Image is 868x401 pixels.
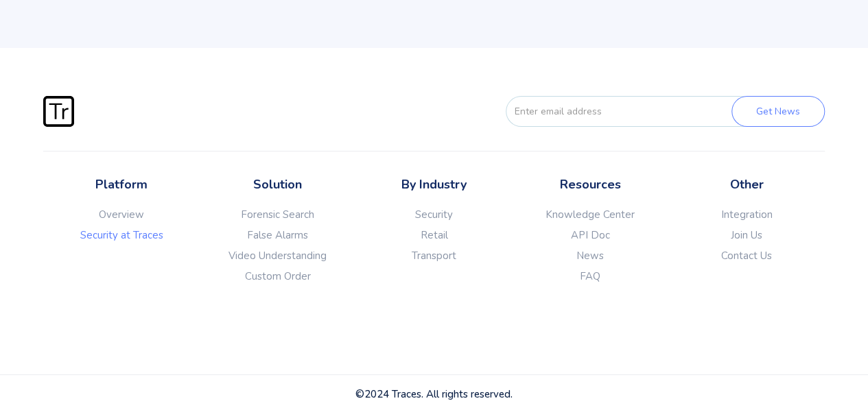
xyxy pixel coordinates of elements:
[43,208,200,221] a: Overview
[512,228,668,242] a: API Doc
[200,175,356,194] p: Solution
[506,96,755,127] input: Enter email address
[43,387,825,401] div: ©2024 Traces. All rights reserved.
[43,96,74,127] img: Traces Logo
[512,249,668,263] a: News
[668,228,825,242] a: Join Us
[512,269,668,283] a: FAQ
[356,249,513,263] a: Transport
[200,228,356,242] a: False Alarms
[668,175,825,194] p: Other
[668,208,825,221] a: Integration
[356,208,513,221] a: Security
[668,249,825,263] a: Contact Us
[200,249,356,263] a: Video Understanding
[731,96,825,127] input: Get News
[356,175,513,194] p: By Industry
[43,175,200,194] p: Platform
[200,269,356,283] a: Custom Order
[43,228,200,242] a: Security at Traces
[512,208,668,221] a: Knowledge Center
[356,228,513,242] a: Retail
[200,208,356,221] a: Forensic Search
[512,175,668,194] p: Resources
[482,96,825,127] form: FORM-EMAIL-FOOTER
